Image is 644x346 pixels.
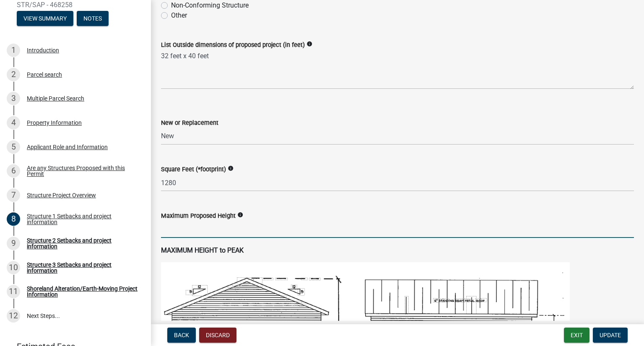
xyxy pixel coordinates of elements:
button: View Summary [17,11,73,26]
div: 8 [7,212,20,226]
div: 6 [7,164,20,178]
div: Property Information [27,120,82,126]
span: Back [174,332,189,338]
div: 4 [7,116,20,129]
label: Square Feet (*footprint) [161,167,226,173]
div: Structure 2 Setbacks and project information [27,238,138,249]
div: 9 [7,237,20,250]
span: Update [600,332,621,338]
div: Are any Structures Proposed with this Permit [27,165,138,177]
label: Non-Conforming Structure [171,0,249,10]
wm-modal-confirm: Summary [17,16,73,23]
div: Introduction [27,47,59,53]
div: Applicant Role and Information [27,144,108,150]
div: Shoreland Alteration/Earth-Moving Project Information [27,286,138,297]
button: Back [167,328,196,343]
div: Structure 3 Setbacks and project information [27,262,138,274]
button: Discard [199,328,236,343]
div: 2 [7,68,20,81]
div: Multiple Parcel Search [27,96,84,101]
div: 7 [7,188,20,202]
label: New or Replacement [161,120,218,126]
label: Maximum Proposed Height [161,213,236,219]
button: Notes [77,11,109,26]
label: List Outside dimensions of proposed project (in feet) [161,42,305,48]
span: STR/SAP - 468258 [17,1,134,9]
button: Update [593,328,628,343]
wm-modal-confirm: Notes [77,16,109,23]
div: Parcel search [27,72,62,77]
i: info [237,212,243,218]
div: Structure 1 Setbacks and project information [27,213,138,225]
label: Other [171,10,187,21]
i: info [228,165,234,171]
strong: MAXIMUM HEIGHT to PEAK [161,246,244,254]
div: 3 [7,92,20,105]
div: 5 [7,140,20,154]
div: 10 [7,261,20,274]
div: 1 [7,44,20,57]
div: 11 [7,285,20,298]
i: info [306,41,312,47]
div: Structure Project Overview [27,192,96,198]
div: 12 [7,309,20,323]
button: Exit [564,328,589,343]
